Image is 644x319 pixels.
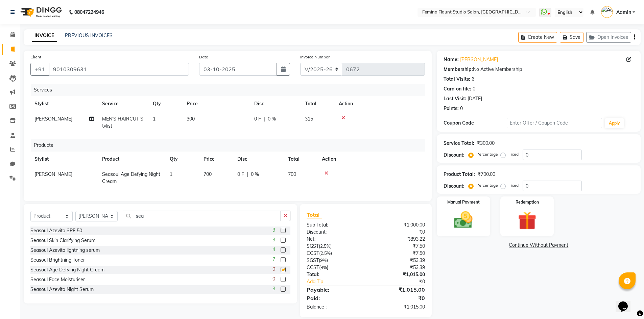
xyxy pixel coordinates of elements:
div: Seasoul Brightning Toner [30,257,85,264]
a: PREVIOUS INVOICES [65,32,113,38]
span: 0 F [237,171,244,178]
span: SGST [307,257,319,263]
div: Seasoul Face Moisturiser [30,276,85,283]
div: ₹1,015.00 [366,303,430,311]
div: Seasoul Azevita Night Serum [30,286,94,293]
div: ₹1,015.00 [366,271,430,278]
label: Invoice Number [300,54,330,60]
span: 300 [187,116,195,122]
div: 6 [472,76,474,83]
button: Create New [518,32,557,43]
div: Net: [302,236,366,243]
a: Continue Without Payment [438,242,639,249]
label: Percentage [476,182,498,188]
div: Membership: [444,66,473,73]
div: Card on file: [444,85,471,92]
span: 0 [272,266,275,273]
span: | [264,115,265,123]
div: ₹0 [366,294,430,302]
div: Points: [444,105,459,112]
label: Manual Payment [447,199,480,205]
div: Seasoul Skin Clarifying Serum [30,237,95,244]
div: ₹1,000.00 [366,221,430,229]
label: Client [30,54,41,60]
th: Price [199,152,233,167]
span: Admin [616,9,631,16]
span: MEN'S HAIRCUT Stylist [102,116,143,129]
div: Payable: [302,286,366,294]
button: Save [560,32,583,43]
div: ( ) [302,257,366,264]
span: 315 [305,116,313,122]
label: Percentage [476,151,498,157]
div: ₹0 [377,278,430,285]
span: 700 [288,171,296,177]
input: Enter Offer / Coupon Code [507,118,602,128]
input: Search or Scan [123,211,281,221]
label: Fixed [508,182,519,188]
img: logo [17,3,64,22]
th: Total [301,96,335,111]
img: _cash.svg [448,209,478,231]
th: Stylist [30,152,98,167]
span: 0 F [254,115,261,123]
a: [PERSON_NAME] [460,56,498,63]
div: ₹893.22 [366,236,430,243]
span: | [247,171,248,178]
span: 2.5% [320,243,330,249]
label: Redemption [516,199,539,205]
span: 3 [272,236,275,243]
div: Name: [444,56,459,63]
th: Disc [233,152,284,167]
th: Disc [250,96,301,111]
a: INVOICE [32,30,57,42]
div: No Active Membership [444,66,634,73]
iframe: chat widget [616,292,637,312]
div: Total Visits: [444,76,470,83]
div: ₹7.50 [366,243,430,250]
img: Admin [601,6,613,18]
div: ₹7.50 [366,250,430,257]
div: ₹700.00 [478,171,495,178]
div: Discount: [444,152,464,159]
span: 3 [272,285,275,292]
div: Products [31,139,430,152]
b: 08047224946 [74,3,104,22]
div: 0 [460,105,463,112]
a: Add Tip [302,278,376,285]
div: ₹53.39 [366,257,430,264]
th: Product [98,152,166,167]
div: Seasoul Azevita lightning serum [30,247,100,254]
th: Total [284,152,318,167]
div: Seasoul Age Defying Night Cream [30,266,104,273]
th: Action [335,96,425,111]
span: CGST [307,250,319,256]
button: +91 [30,63,49,76]
th: Stylist [30,96,98,111]
span: 700 [204,171,212,177]
div: ₹1,015.00 [366,286,430,294]
div: Last Visit: [444,95,466,102]
button: Open Invoices [586,32,631,43]
div: Paid: [302,294,366,302]
th: Price [183,96,250,111]
th: Action [318,152,425,167]
span: 1 [153,116,156,122]
span: 0 % [251,171,259,178]
input: Search by Name/Mobile/Email/Code [49,63,189,76]
div: ( ) [302,264,366,271]
span: 3 [272,227,275,234]
div: [DATE] [468,95,482,102]
label: Fixed [508,151,519,157]
th: Service [98,96,149,111]
th: Qty [149,96,183,111]
div: ₹0 [366,229,430,236]
span: 2.5% [320,250,331,256]
div: Service Total: [444,140,474,147]
div: Sub Total: [302,221,366,229]
div: Coupon Code [444,119,507,127]
div: Seasoul Azevita SPF 50 [30,227,82,234]
div: Balance : [302,303,366,311]
img: _gift.svg [512,209,542,232]
span: 7 [272,256,275,263]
